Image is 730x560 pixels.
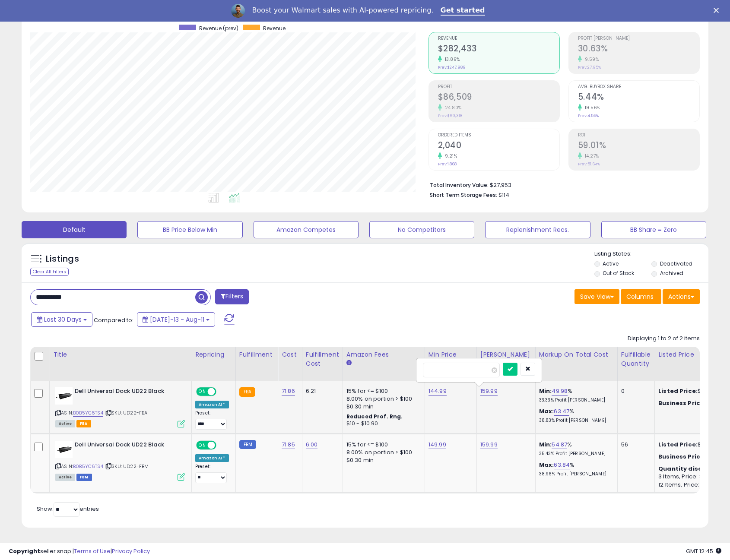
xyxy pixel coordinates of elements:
[430,179,693,190] li: $27,953
[578,133,699,138] span: ROI
[539,418,611,424] p: 38.83% Profit [PERSON_NAME]
[621,441,648,449] div: 56
[603,269,634,277] label: Out of Stock
[76,420,91,427] span: FBA
[480,387,498,395] a: 159.99
[485,221,590,238] button: Replenishment Recs.
[582,153,599,159] small: 14.27%
[105,463,149,470] span: | SKU: UD22-FBM
[306,440,318,449] a: 6.00
[346,420,418,427] div: $10 - $10.90
[195,350,232,359] div: Repricing
[346,413,403,420] b: Reduced Prof. Rng.
[554,461,570,469] a: 63.84
[22,221,127,238] button: Default
[582,56,599,63] small: 9.59%
[197,441,208,449] span: ON
[578,113,599,118] small: Prev: 4.55%
[539,451,611,457] p: 35.43% Profit [PERSON_NAME]
[552,440,567,449] a: 54.87
[578,36,699,41] span: Profit [PERSON_NAME]
[539,461,554,469] b: Max:
[263,25,286,32] span: Revenue
[621,387,648,395] div: 0
[658,399,730,407] div: $152.99
[539,387,611,403] div: %
[94,316,133,324] span: Compared to:
[539,408,611,424] div: %
[239,350,274,359] div: Fulfillment
[686,547,721,555] span: 2025-09-11 12:45 GMT
[594,250,708,258] p: Listing States:
[44,315,82,324] span: Last 30 Days
[346,359,352,367] small: Amazon Fees.
[239,387,255,397] small: FBA
[658,387,730,395] div: $159.99
[438,92,559,104] h2: $86,509
[55,387,185,427] div: ASIN:
[30,268,69,276] div: Clear All Filters
[239,440,256,449] small: FBM
[658,452,706,461] b: Business Price:
[150,315,204,324] span: [DATE]-13 - Aug-11
[215,388,229,395] span: OFF
[539,407,554,415] b: Max:
[369,221,474,238] button: No Competitors
[539,471,611,477] p: 38.96% Profit [PERSON_NAME]
[442,104,462,111] small: 24.80%
[73,409,103,417] a: B0B5YC6TS4
[626,292,654,301] span: Columns
[428,350,473,359] div: Min Price
[199,25,238,32] span: Revenue (prev)
[578,44,699,55] h2: 30.63%
[75,387,180,398] b: Dell Universal Dock UD22 Black
[55,441,185,480] div: ASIN:
[658,441,730,449] div: $149.99
[76,474,92,481] span: FBM
[621,350,651,368] div: Fulfillable Quantity
[438,36,559,41] span: Revenue
[306,387,336,395] div: 6.21
[663,289,700,304] button: Actions
[658,440,698,449] b: Listed Price:
[254,221,359,238] button: Amazon Competes
[195,454,229,462] div: Amazon AI *
[539,461,611,477] div: %
[346,441,418,449] div: 15% for <= $100
[195,410,229,430] div: Preset:
[55,387,73,405] img: 21RHNJXCTrL._SL40_.jpg
[75,441,180,451] b: Dell Universal Dock UD22 Black
[539,440,552,449] b: Min:
[539,387,552,395] b: Min:
[574,289,619,304] button: Save View
[31,312,92,327] button: Last 30 Days
[346,395,418,403] div: 8.00% on portion > $100
[346,456,418,464] div: $0.30 min
[658,465,730,473] div: :
[428,440,446,449] a: 149.99
[215,289,249,304] button: Filters
[578,92,699,104] h2: 5.44%
[480,440,498,449] a: 159.99
[46,253,79,265] h5: Listings
[438,85,559,89] span: Profit
[578,140,699,152] h2: 59.01%
[578,85,699,89] span: Avg. Buybox Share
[282,387,295,395] a: 71.86
[428,387,447,395] a: 144.99
[578,161,600,167] small: Prev: 51.64%
[535,347,617,381] th: The percentage added to the cost of goods (COGS) that forms the calculator for Min & Max prices.
[37,505,99,513] span: Show: entries
[660,260,692,267] label: Deactivated
[442,153,457,159] small: 9.21%
[628,335,700,343] div: Displaying 1 to 2 of 2 items
[137,312,215,327] button: [DATE]-13 - Aug-11
[578,65,601,70] small: Prev: 27.95%
[714,8,722,13] div: Close
[9,547,150,556] div: seller snap | |
[658,453,730,461] div: $147.99
[552,387,568,395] a: 49.98
[438,133,559,138] span: Ordered Items
[195,401,229,408] div: Amazon AI *
[621,289,661,304] button: Columns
